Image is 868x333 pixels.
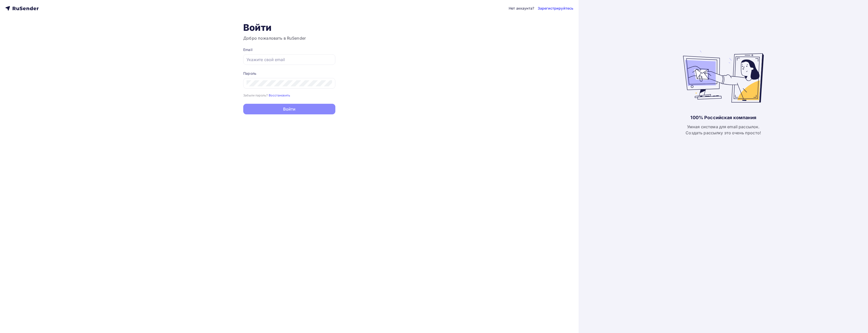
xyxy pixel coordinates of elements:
[269,93,290,97] small: Восстановить
[243,35,335,41] h3: Добро пожаловать в RuSender
[243,71,335,76] div: Пароль
[538,6,573,11] a: Зарегистрируйтесь
[686,124,761,136] div: Умная система для email рассылок. Создать рассылку это очень просто!
[243,104,335,114] button: Войти
[243,22,335,33] h1: Войти
[269,93,290,97] a: Восстановить
[247,57,332,63] input: Укажите свой email
[509,6,534,11] div: Нет аккаунта?
[243,93,268,97] small: Забыли пароль?
[690,115,756,121] div: 100% Российская компания
[243,47,335,52] div: Email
